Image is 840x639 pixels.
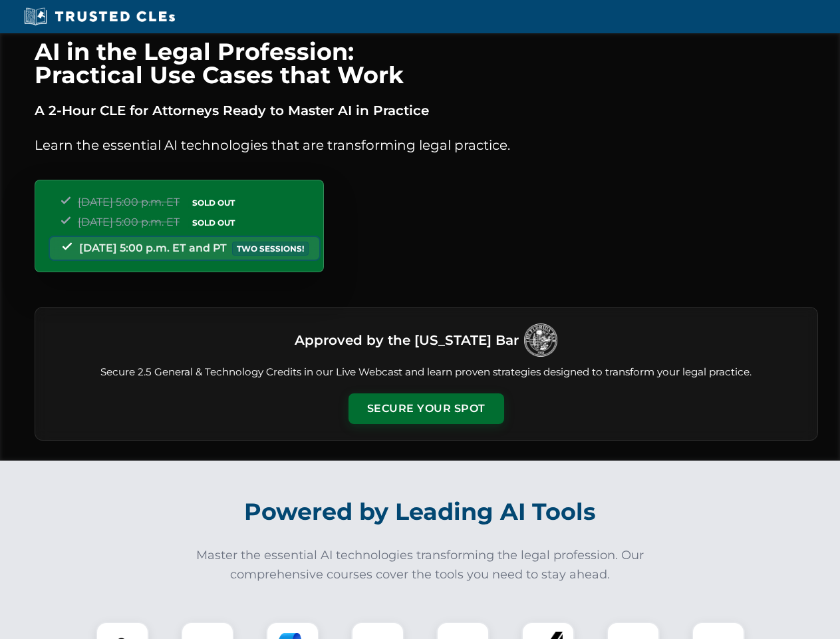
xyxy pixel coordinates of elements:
button: Secure Your Spot [349,393,504,424]
img: Logo [524,323,557,357]
p: Secure 2.5 General & Technology Credits in our Live Webcast and learn proven strategies designed ... [51,365,801,380]
p: Master the essential AI technologies transforming the legal profession. Our comprehensive courses... [188,546,653,584]
img: Trusted CLEs [20,7,179,27]
span: SOLD OUT [188,196,239,210]
h3: Approved by the [US_STATE] Bar [295,328,519,352]
span: [DATE] 5:00 p.m. ET [78,216,180,228]
p: Learn the essential AI technologies that are transforming legal practice. [35,134,818,156]
h1: AI in the Legal Profession: Practical Use Cases that Work [35,40,818,87]
p: A 2-Hour CLE for Attorneys Ready to Master AI in Practice [35,100,818,121]
span: [DATE] 5:00 p.m. ET [78,196,180,208]
span: SOLD OUT [188,216,239,230]
h2: Powered by Leading AI Tools [52,489,789,535]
